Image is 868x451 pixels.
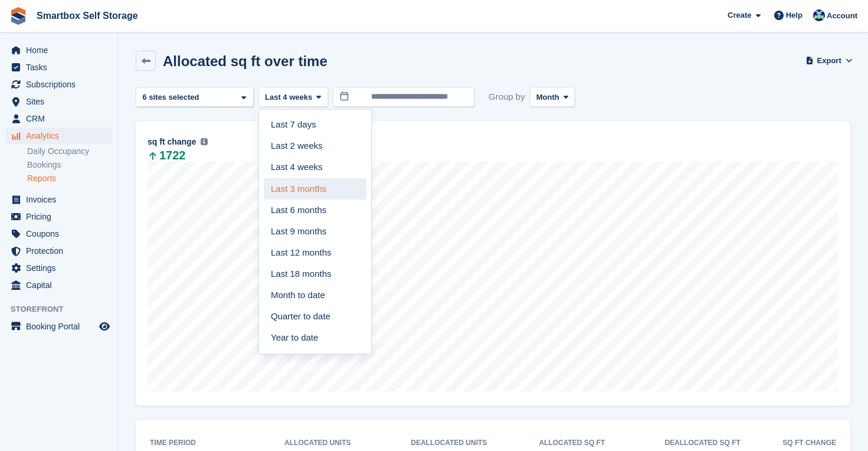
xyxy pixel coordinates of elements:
a: Daily Occupancy [27,146,112,157]
a: Last 7 days [264,115,366,136]
span: Coupons [26,225,97,242]
a: Quarter to date [264,306,366,327]
span: Sites [26,93,97,110]
a: Smartbox Self Storage [32,6,143,25]
span: Analytics [26,128,97,144]
div: 6 sites selected [140,91,204,103]
a: menu [6,243,112,259]
span: CRM [26,110,97,127]
span: Create [728,9,751,21]
span: Export [817,55,841,67]
a: menu [6,93,112,110]
a: Reports [27,173,112,184]
span: sq ft change [148,136,196,148]
a: Preview store [97,319,112,334]
button: Export [808,51,850,70]
span: Help [786,9,803,21]
a: menu [6,225,112,242]
a: Last 2 weeks [264,136,366,157]
a: Last 9 months [264,221,366,242]
a: Bookings [27,159,112,171]
a: Last 6 months [264,200,366,221]
a: menu [6,76,112,93]
span: Group by [489,87,525,107]
img: icon-info-grey-7440780725fd019a000dd9b08b2336e03edf1995a4989e88bcd33f0948082b44.svg [201,138,208,145]
a: menu [6,318,112,335]
span: Protection [26,243,97,259]
a: Last 3 months [264,178,366,200]
span: Tasks [26,59,97,76]
span: Account [827,10,857,22]
span: Last 4 weeks [265,91,312,103]
a: Last 4 weeks [264,157,366,178]
a: menu [6,128,112,144]
span: Home [26,42,97,58]
a: menu [6,42,112,58]
button: Month [530,87,575,107]
img: Roger Canham [813,9,825,21]
span: Month [536,91,559,103]
span: Settings [26,260,97,276]
img: stora-icon-8386f47178a22dfd0bd8f6a31ec36ba5ce8667c1dd55bd0f319d3a0aa187defe.svg [9,7,27,25]
a: menu [6,208,112,225]
button: Last 4 weeks [258,87,328,107]
a: Last 12 months [264,242,366,263]
span: Pricing [26,208,97,225]
span: Invoices [26,191,97,208]
a: menu [6,191,112,208]
a: Month to date [264,285,366,306]
a: menu [6,277,112,293]
span: Storefront [11,303,117,315]
a: Year to date [264,327,366,348]
a: menu [6,59,112,76]
span: Booking Portal [26,318,97,335]
h2: Allocated sq ft over time [163,53,327,69]
a: menu [6,260,112,276]
a: Last 18 months [264,263,366,285]
span: 1722 [148,151,186,161]
a: menu [6,110,112,127]
span: Subscriptions [26,76,97,93]
span: Capital [26,277,97,293]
